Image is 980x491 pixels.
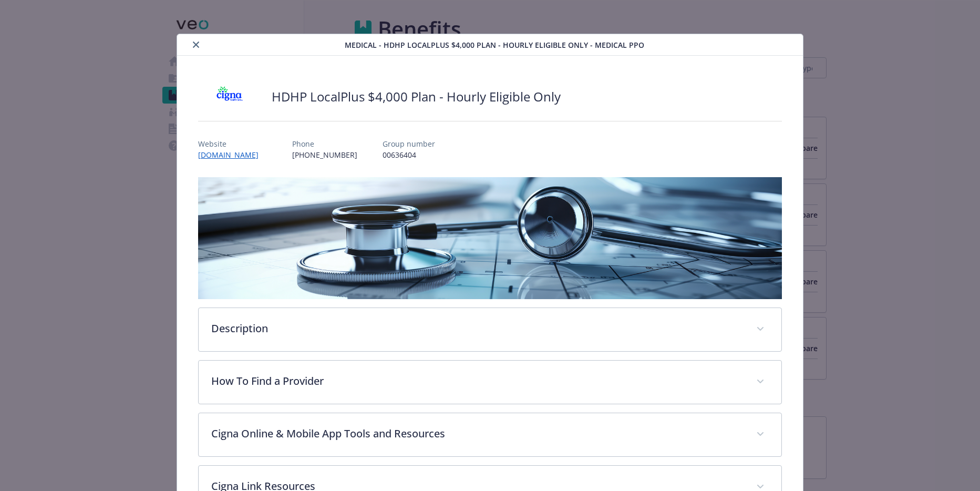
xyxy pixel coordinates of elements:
p: [PHONE_NUMBER] [292,149,357,160]
img: banner [198,177,782,299]
button: close [190,38,202,51]
h2: HDHP LocalPlus $4,000 Plan - Hourly Eligible Only [272,88,561,106]
div: Description [199,308,782,351]
p: Description [211,321,744,336]
p: How To Find a Provider [211,373,744,389]
p: Website [198,138,267,149]
div: How To Find a Provider [199,361,782,404]
p: Group number [383,138,435,149]
p: Cigna Online & Mobile App Tools and Resources [211,426,744,442]
div: Cigna Online & Mobile App Tools and Resources [199,413,782,456]
span: Medical - HDHP LocalPlus $4,000 Plan - Hourly Eligible Only - Medical PPO [345,39,644,50]
img: CIGNA [198,81,261,112]
p: Phone [292,138,357,149]
p: 00636404 [383,149,435,160]
a: [DOMAIN_NAME] [198,150,267,160]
